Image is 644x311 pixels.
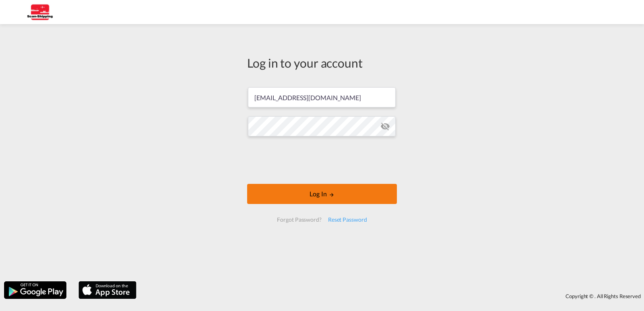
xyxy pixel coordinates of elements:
img: apple.png [78,280,137,300]
button: LOGIN [247,184,397,204]
div: Reset Password [325,212,370,227]
iframe: reCAPTCHA [261,144,383,176]
md-icon: icon-eye-off [380,122,390,131]
div: Copyright © . All Rights Reserved [140,289,644,303]
img: google.png [3,280,67,300]
input: Enter email/phone number [248,87,396,107]
div: Forgot Password? [274,212,324,227]
img: 123b615026f311ee80dabbd30bc9e10f.jpg [12,3,66,21]
div: Log in to your account [247,54,397,71]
